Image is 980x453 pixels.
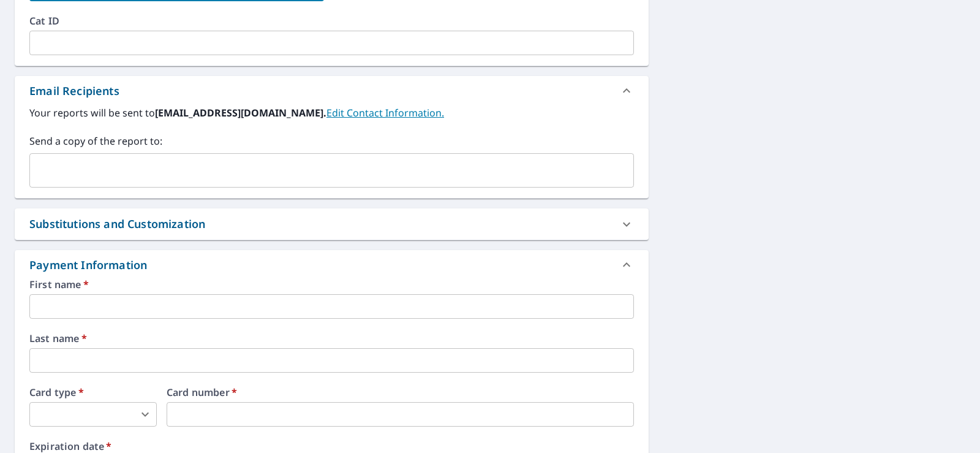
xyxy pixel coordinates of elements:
label: Cat ID [29,16,634,26]
div: Substitutions and Customization [29,216,205,232]
label: Send a copy of the report to: [29,134,634,148]
div: Email Recipients [15,76,649,105]
b: [EMAIL_ADDRESS][DOMAIN_NAME]. [155,106,326,120]
div: Email Recipients [29,83,119,99]
a: EditContactInfo [326,106,444,120]
div: ​ [29,402,157,427]
label: Card number [167,387,634,397]
label: Your reports will be sent to [29,105,634,120]
label: Expiration date [29,441,634,451]
div: Substitutions and Customization [15,208,649,240]
div: Payment Information [15,250,649,280]
div: Payment Information [29,257,152,273]
label: Last name [29,333,634,343]
label: Card type [29,387,157,397]
label: First name [29,280,634,289]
